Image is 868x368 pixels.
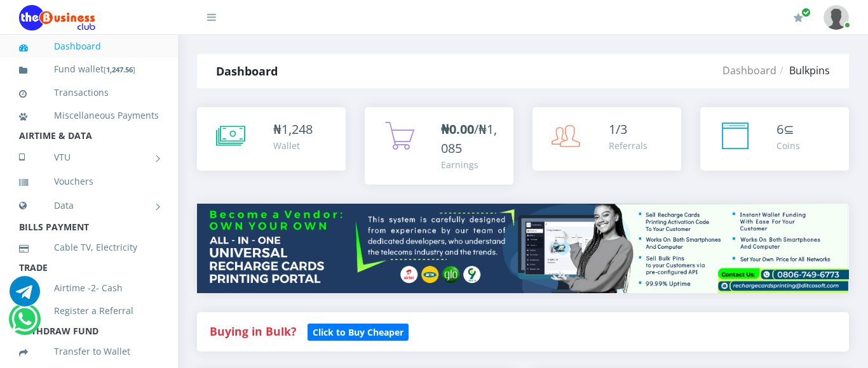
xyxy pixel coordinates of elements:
span: 1/3 [609,121,627,138]
b: 1,247.56 [106,65,133,74]
b: ₦0.00 [441,121,474,138]
a: Airtime -2- Cash [19,273,159,303]
span: 6 [776,121,783,138]
a: Cable TV, Electricity [19,233,159,262]
a: Click to Buy Cheaper [308,324,409,339]
div: Coins [776,139,800,152]
li: Bulkpins [776,63,830,78]
a: 1/3 Referrals [532,107,681,171]
a: Data [19,190,159,221]
img: multitenant_rcp.png [197,204,849,293]
a: VTU [19,141,159,173]
strong: Dashboard [216,63,278,79]
a: Chat for support [11,313,37,334]
a: Transactions [19,78,159,107]
a: Vouchers [19,167,159,196]
img: User [824,5,849,30]
a: Chat for support [10,286,40,306]
span: Renew/Upgrade Subscription [801,8,811,17]
img: Logo [19,5,95,30]
a: Dashboard [19,32,159,61]
a: ₦1,248 Wallet [197,107,346,171]
span: /₦1,085 [441,121,497,157]
div: Wallet [273,139,313,152]
i: Renew/Upgrade Subscription [794,13,803,23]
div: Referrals [609,139,648,152]
div: ⊆ [776,120,800,139]
a: Register a Referral [19,296,159,325]
a: ₦0.00/₦1,085 Earnings [365,107,513,185]
strong: Buying in Bulk? [210,324,296,339]
a: Miscellaneous Payments [19,101,159,130]
a: Dashboard [722,63,776,77]
a: Fund wallet[1,247.56] [19,55,159,84]
small: [ ] [104,65,135,74]
a: Transfer to Wallet [19,337,159,366]
div: Earnings [441,158,501,171]
b: Click to Buy Cheaper [313,326,403,338]
span: 1,248 [281,121,313,138]
div: ₦ [273,120,313,139]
